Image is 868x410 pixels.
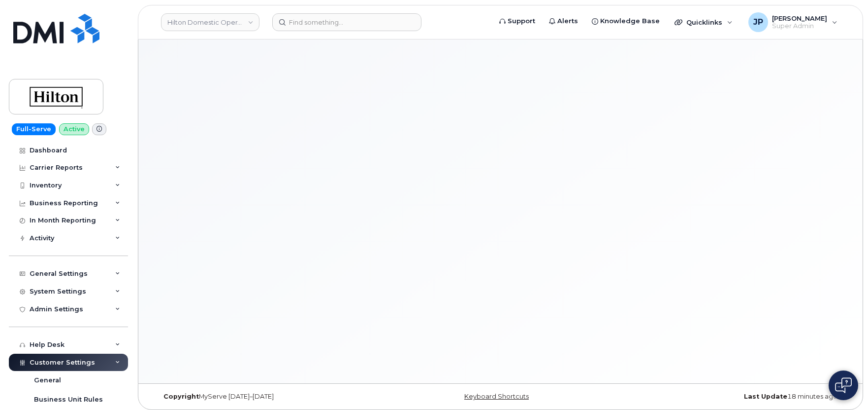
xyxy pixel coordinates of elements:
strong: Last Update [744,393,787,400]
a: Keyboard Shortcuts [464,393,529,400]
div: MyServe [DATE]–[DATE] [156,393,386,401]
img: Open chat [835,377,852,393]
strong: Copyright [163,393,199,400]
div: 18 minutes ago [615,393,845,401]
